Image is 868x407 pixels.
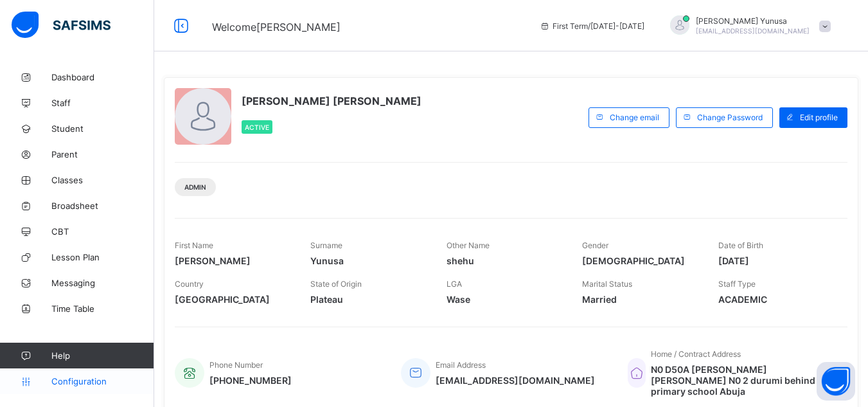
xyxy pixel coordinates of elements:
span: Time Table [51,303,154,314]
span: Home / Contract Address [651,349,741,359]
span: [EMAIL_ADDRESS][DOMAIN_NAME] [436,375,595,386]
span: LGA [447,279,462,289]
span: Parent [51,149,154,159]
span: Admin [184,183,206,191]
span: Email Address [436,360,486,370]
button: Open asap [817,362,855,401]
span: Welcome [PERSON_NAME] [212,21,341,33]
span: Surname [310,240,342,250]
span: CBT [51,226,154,237]
span: Gender [582,240,608,250]
span: Country [175,279,204,289]
span: Married [582,294,698,305]
img: safsims [12,12,111,39]
span: Date of Birth [718,240,763,250]
span: Yunusa [310,255,427,266]
span: [PHONE_NUMBER] [209,375,292,386]
span: Change Password [697,113,763,122]
span: Student [51,123,154,134]
span: session/term information [540,21,644,31]
span: N0 D50A [PERSON_NAME] [PERSON_NAME] N0 2 durumi behind LEA primary school Abuja [651,364,835,397]
span: Active [245,123,269,131]
span: Phone Number [209,360,263,370]
span: [DEMOGRAPHIC_DATA] [582,255,698,266]
span: Plateau [310,294,427,305]
span: [GEOGRAPHIC_DATA] [175,294,291,305]
span: Lesson Plan [51,252,154,262]
span: Other Name [447,240,490,250]
span: Staff Type [718,279,756,289]
span: Messaging [51,278,154,288]
div: Adam YunusaYunusa [657,15,837,37]
span: Configuration [51,376,154,386]
span: ACADEMIC [718,294,835,305]
span: [EMAIL_ADDRESS][DOMAIN_NAME] [696,27,810,35]
span: State of Origin [310,279,362,289]
span: Help [51,350,154,361]
span: Broadsheet [51,201,154,211]
span: [PERSON_NAME] [PERSON_NAME] [242,95,421,107]
span: Classes [51,175,154,185]
span: Wase [447,294,563,305]
span: Marital Status [582,279,632,289]
span: Dashboard [51,72,154,82]
span: [DATE] [718,255,835,266]
span: Staff [51,98,154,108]
span: Change email [610,113,659,122]
span: [PERSON_NAME] [175,255,291,266]
span: First Name [175,240,213,250]
span: Edit profile [800,113,838,122]
span: shehu [447,255,563,266]
span: [PERSON_NAME] Yunusa [696,16,810,26]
